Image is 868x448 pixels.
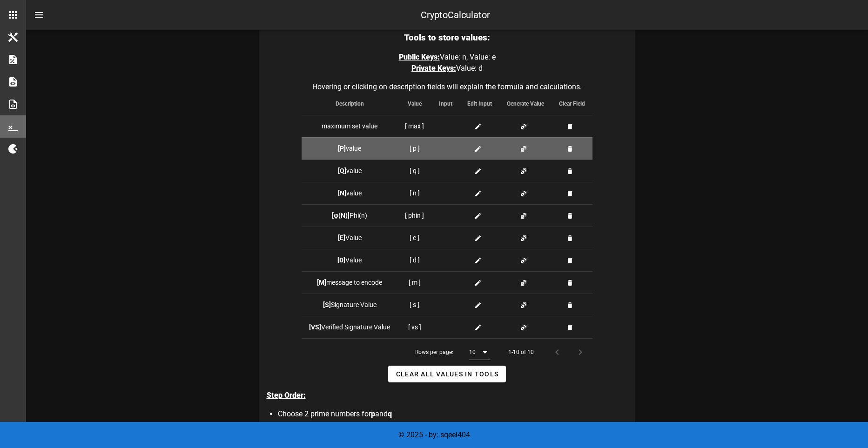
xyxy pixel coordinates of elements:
[302,81,592,93] caption: Hovering or clicking on description fields will explain the formula and calculations.
[421,8,490,22] div: CryptoCalculator
[398,430,470,439] span: © 2025 - by: sqeel404
[397,227,431,249] td: [ e ]
[467,100,492,107] span: Edit Input
[338,234,345,241] b: [E]
[338,145,361,152] span: value
[552,93,592,115] th: Clear Field
[332,212,350,219] b: [φ(N)]
[388,409,392,418] span: q
[397,182,431,204] td: [ n ]
[415,339,491,366] div: Rows per page:
[317,279,326,286] b: [M]
[371,409,375,418] span: p
[338,189,346,197] b: [N]
[317,279,382,286] span: message to encode
[397,137,431,160] td: [ p ]
[397,249,431,271] td: [ d ]
[397,93,431,115] th: Value
[411,64,456,73] span: Private Keys:
[469,345,491,360] div: 10Rows per page:
[397,160,431,182] td: [ q ]
[338,189,362,197] span: value
[332,212,367,219] span: Phi(n)
[397,115,431,137] td: [ max ]
[338,167,346,174] b: [Q]
[507,100,544,107] span: Generate Value
[323,301,377,308] span: Signature Value
[559,100,585,107] span: Clear Field
[439,100,452,107] span: Input
[322,122,377,130] span: maximum set value
[469,348,476,356] div: 10
[396,370,498,378] span: Clear all Values in Tools
[309,323,321,331] b: [VS]
[278,420,635,431] li: Calculate value:
[267,390,635,401] p: Step Order:
[278,408,635,420] li: Choose 2 prime numbers for and
[338,234,362,241] span: Value
[338,167,362,174] span: value
[397,204,431,227] td: [ phin ]
[309,323,390,331] span: Verified Signature Value
[323,301,331,308] b: [S]
[302,31,592,44] h3: Tools to store values:
[397,294,431,316] td: [ s ]
[397,271,431,294] td: [ m ]
[338,145,346,152] b: [P]
[460,93,499,115] th: Edit Input
[337,256,345,264] b: [D]
[399,53,440,61] span: Public Keys:
[337,256,362,264] span: Value
[508,348,534,356] div: 1-10 of 10
[302,93,397,115] th: Description
[397,316,431,338] td: [ vs ]
[336,100,364,107] span: Description
[28,4,50,26] button: nav-menu-toggle
[408,100,422,107] span: Value
[309,421,313,429] span: n
[431,93,460,115] th: Input
[499,93,552,115] th: Generate Value
[302,52,592,74] p: Value: n, Value: e Value: d
[332,421,360,429] span: p * q = n
[388,366,506,382] button: Clear all Values in Tools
